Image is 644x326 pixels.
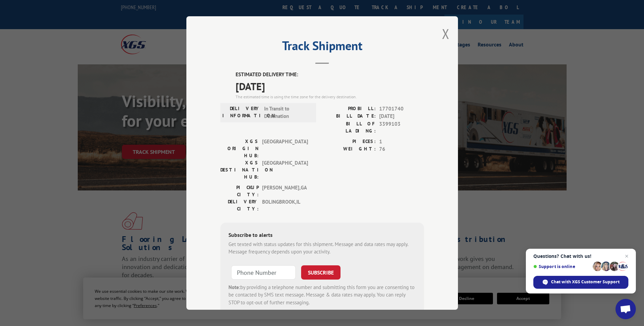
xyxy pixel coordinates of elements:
label: WEIGHT: [322,145,376,153]
div: Get texted with status updates for this shipment. Message and data rates may apply. Message frequ... [228,241,416,256]
div: Subscribe to alerts [228,231,416,241]
label: ESTIMATED DELIVERY TIME: [236,71,424,79]
h2: Track Shipment [220,41,424,54]
span: Chat with XGS Customer Support [551,279,620,285]
span: BOLINGBROOK , IL [262,198,308,212]
label: PICKUP CITY: [220,184,259,198]
span: [GEOGRAPHIC_DATA] [262,159,308,181]
label: PIECES: [322,138,376,146]
button: Close modal [442,25,449,43]
span: 3399103 [379,120,424,135]
span: 17701740 [379,105,424,113]
span: Support is online [533,264,590,269]
label: XGS ORIGIN HUB: [220,138,259,159]
span: [DATE] [236,79,424,94]
label: BILL OF LADING: [322,120,376,135]
button: SUBSCRIBE [301,265,341,280]
label: PROBILL: [322,105,376,113]
strong: Note: [228,284,240,290]
div: Open chat [615,299,636,319]
label: DELIVERY CITY: [220,198,259,212]
span: 76 [379,145,424,153]
label: DELIVERY INFORMATION: [222,105,261,120]
span: Close chat [623,252,631,260]
label: XGS DESTINATION HUB: [220,159,259,181]
span: [PERSON_NAME] , GA [262,184,308,198]
span: In Transit to Destination [264,105,310,120]
label: BILL DATE: [322,113,376,120]
span: [GEOGRAPHIC_DATA] [262,138,308,159]
div: Chat with XGS Customer Support [533,276,628,289]
div: The estimated time is using the time zone for the delivery destination. [236,94,424,100]
div: by providing a telephone number and submitting this form you are consenting to be contacted by SM... [228,284,416,307]
span: 1 [379,138,424,146]
input: Phone Number [231,265,296,280]
span: Questions? Chat with us! [533,253,628,259]
span: [DATE] [379,113,424,120]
